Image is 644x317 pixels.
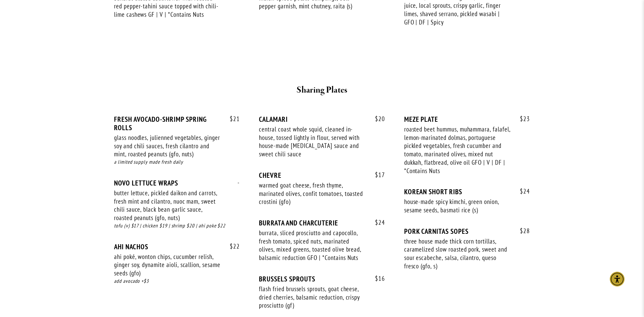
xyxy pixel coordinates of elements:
span: 16 [368,275,385,282]
span: $ [375,115,378,123]
div: warmed goat cheese, fresh thyme, marinated olives, confit tomatoes, toasted crostini (gfo) [259,181,366,206]
div: Accessibility Menu [610,272,625,286]
span: $ [375,274,378,282]
div: MEZE PLATE [404,115,530,123]
span: 21 [223,115,240,123]
span: 22 [223,243,240,250]
span: $ [520,115,523,123]
div: BURRATA AND CHARCUTERIE [259,219,385,227]
span: 20 [368,115,385,123]
span: $ [230,242,233,250]
div: flash fried brussels sprouts, goat cheese, dried cherries, balsamic reduction, crispy prosciutto ... [259,285,366,310]
div: add avocado +$3 [114,277,240,285]
span: - [231,179,240,187]
span: $ [375,171,378,179]
div: tofu (v) $17 | chicken $19 | shrimp $20 | ahi poke $22 [114,222,240,230]
strong: Sharing Plates [297,84,347,96]
span: 24 [513,188,530,195]
span: $ [520,187,523,195]
div: AHI NACHOS [114,243,240,251]
div: ahi poké, wonton chips, cucumber relish, ginger soy, dynamite aioli, scallion, sesame seeds (gfo) [114,253,221,277]
div: butter lettuce, pickled daikon and carrots, fresh mint and cilantro, nuoc mam, sweet chili sauce,... [114,189,221,222]
span: $ [230,115,233,123]
span: $ [520,227,523,235]
div: KOREAN SHORT RIBS [404,188,530,196]
span: 24 [368,219,385,226]
div: three house made thick corn tortillas, caramelized slow roasted pork, sweet and sour escabeche, s... [404,237,511,270]
span: 17 [368,171,385,179]
span: 23 [513,115,530,123]
div: PORK CARNITAS SOPES [404,227,530,235]
div: CHEVRE [259,171,385,179]
div: a limited supply made fresh daily [114,158,240,166]
div: glass noodles, julienned vegetables, ginger soy and chili sauces, fresh cilantro and mint, roaste... [114,134,221,158]
span: $ [375,218,378,226]
div: CALAMARI [259,115,385,123]
span: 28 [513,227,530,235]
div: central coast whole squid, cleaned in-house, tossed lightly in flour, served with house-made [MED... [259,125,366,158]
div: burrata, sliced prosciutto and capocollo, fresh tomato, spiced nuts, marinated olives, mixed gree... [259,229,366,262]
div: roasted beet hummus, muhammara, falafel, lemon-marinated dolmas, portuguese pickled vegetables, f... [404,125,511,175]
div: house-made spicy kimchi, green onion, sesame seeds, basmati rice (s) [404,198,511,214]
div: BRUSSELS SPROUTS [259,275,385,283]
div: NOVO LETTUCE WRAPS [114,179,240,187]
div: FRESH AVOCADO-SHRIMP SPRING ROLLS [114,115,240,132]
